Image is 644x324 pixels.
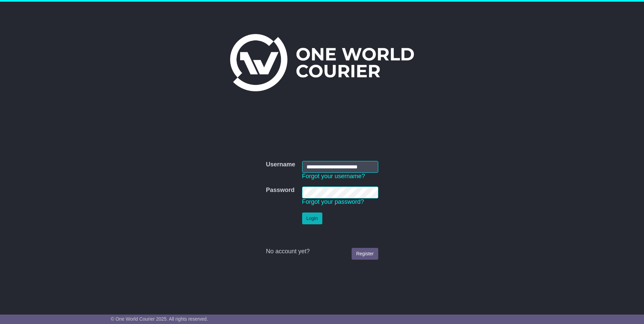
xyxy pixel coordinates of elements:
label: Password [266,187,294,194]
div: No account yet? [266,248,378,255]
label: Username [266,161,295,168]
span: © One World Courier 2025. All rights reserved. [111,316,208,322]
a: Register [352,248,378,260]
img: One World [230,34,414,91]
button: Login [302,213,322,224]
a: Forgot your password? [302,198,364,205]
a: Forgot your username? [302,173,365,180]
